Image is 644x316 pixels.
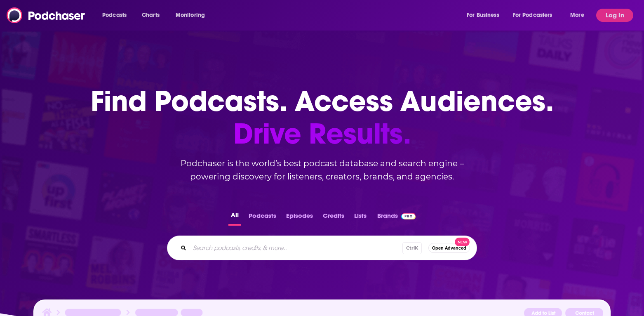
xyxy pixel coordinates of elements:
[284,210,315,226] button: Episodes
[228,210,241,226] button: All
[401,213,416,219] img: Podchaser Pro
[7,7,86,23] img: Podchaser - Follow, Share and Rate Podcasts
[467,9,499,21] span: For Business
[157,157,487,183] h2: Podchaser is the world’s best podcast database and search engine – powering discovery for listene...
[176,9,205,21] span: Monitoring
[513,9,552,21] span: For Podcasters
[320,210,347,226] button: Credits
[190,241,402,255] input: Search podcasts, credits, & more...
[570,9,584,21] span: More
[136,9,165,22] a: Charts
[246,210,279,226] button: Podcasts
[461,9,510,22] button: open menu
[170,9,216,22] button: open menu
[102,9,127,21] span: Podcasts
[455,238,470,246] span: New
[142,9,160,21] span: Charts
[167,236,477,260] div: Search podcasts, credits, & more...
[91,118,554,150] span: Drive Results.
[564,9,595,22] button: open menu
[596,9,633,22] button: Log In
[91,85,554,150] h1: Find Podcasts. Access Audiences.
[432,246,466,250] span: Open Advanced
[377,210,416,226] a: BrandsPodchaser Pro
[508,9,564,22] button: open menu
[96,9,137,22] button: open menu
[428,243,470,253] button: Open AdvancedNew
[402,242,422,254] span: Ctrl K
[352,210,369,226] button: Lists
